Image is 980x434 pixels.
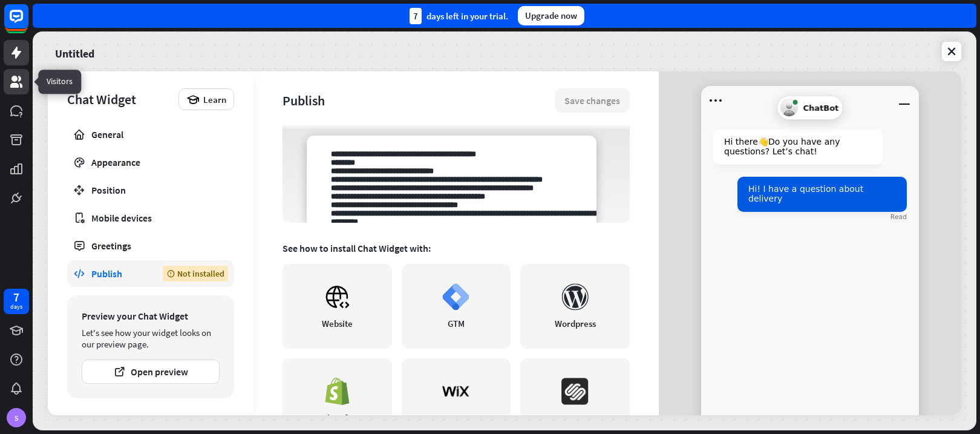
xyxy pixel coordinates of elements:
[67,177,234,203] a: Position
[550,412,600,424] div: Squarespace
[67,91,172,108] div: Chat Widget
[555,88,630,113] button: Save changes
[67,205,234,231] a: Mobile devices
[82,310,220,322] div: Preview your Chat Widget
[82,360,220,384] button: Open preview
[322,412,351,424] div: Shopify
[7,408,26,427] div: S
[67,121,234,148] a: General
[91,268,145,280] div: Publish
[895,91,914,110] button: Minimize window
[724,137,840,156] span: Hi there 👋 Do you have any questions? Let’s chat!
[283,242,630,254] div: See how to install Chat Widget with:
[402,264,511,349] a: GTM
[82,327,220,350] div: Let's see how your widget looks on our preview page.
[706,91,725,110] button: Open menu
[518,6,584,25] div: Upgrade now
[91,128,210,140] div: General
[91,240,210,252] div: Greetings
[203,94,226,105] span: Learn
[10,303,22,311] div: days
[410,8,422,24] div: 7
[803,104,839,113] span: ChatBot
[449,412,463,424] div: WIX
[4,289,29,314] a: 7 days
[283,264,392,349] a: Website
[520,264,630,349] a: Wordpress
[10,5,46,41] button: Open LiveChat chat widget
[283,92,555,109] div: Publish
[322,318,353,329] div: Website
[91,212,210,224] div: Mobile devices
[410,8,508,24] div: days left in your trial.
[890,213,907,221] div: Read
[748,184,863,203] span: Hi! I have a question about delivery
[163,266,228,281] div: Not installed
[555,318,596,329] div: Wordpress
[13,292,19,303] div: 7
[91,184,210,196] div: Position
[91,156,210,168] div: Appearance
[448,318,465,329] div: GTM
[67,260,234,287] a: Publish Not installed
[67,149,234,176] a: Appearance
[67,232,234,259] a: Greetings
[55,39,94,64] a: Untitled
[777,96,843,120] div: ChatBot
